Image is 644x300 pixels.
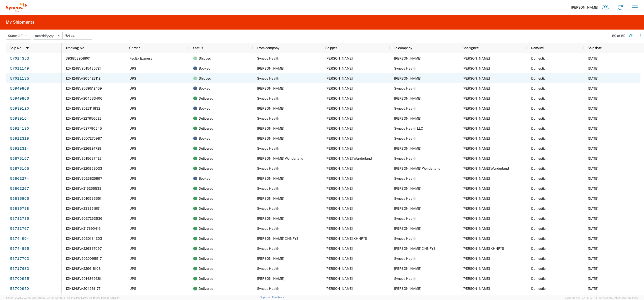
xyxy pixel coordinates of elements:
[394,147,421,150] span: Jessica Littrell
[531,56,546,60] span: Domestic
[257,287,279,290] span: Syneos Health
[463,107,490,110] span: Juan Gonzalez
[326,237,367,240] span: Dawn Sternbach XHNFYS
[394,267,421,270] span: Atreyee Sims
[129,86,136,90] span: UPS
[531,287,546,290] span: Domestic
[10,265,29,273] a: 56717682
[257,147,279,150] span: Syneos Health
[326,97,353,100] span: JuanCarlos Gonzalez
[257,76,279,80] span: Syneos Health
[257,277,284,280] span: Aimee Nguyen
[129,167,136,170] span: UPS
[257,86,284,90] span: Justine Little
[531,97,546,100] span: Domestic
[199,83,210,93] span: Booked
[257,237,298,240] span: Dawn Sternbach XHNFYS
[565,295,638,300] span: Copyright © [DATE]-[DATE] Agistix Inc., All Rights Reserved
[129,247,136,250] span: UPS
[129,46,140,50] span: Carrier
[531,227,546,230] span: Domestic
[66,76,100,80] span: 1ZK1248VA205423112
[463,257,490,260] span: Juan Gonzalez
[129,217,136,220] span: UPS
[199,73,211,83] span: Shipped
[199,53,211,63] span: Shipped
[66,237,102,240] span: 1ZK1248V9030184303
[326,227,353,230] span: JuanCarlos Gonzalez
[531,157,546,160] span: Domestic
[588,86,598,90] span: 09/26/2025
[394,97,421,100] span: Justine Little
[463,56,490,60] span: Marion Hughes
[326,117,353,120] span: Juan Gonzalez
[394,66,416,70] span: Syneos Health
[463,167,509,170] span: Sarah Wonderland
[531,137,546,140] span: Domestic
[326,86,353,90] span: Justine Little
[10,105,29,112] a: 56939120
[24,44,31,52] img: arrow-dropdown.svg
[394,257,416,260] span: Syneos Health
[129,127,136,130] span: UPS
[66,97,102,100] span: 1ZK1248VA204533406
[394,107,416,110] span: Syneos Health
[588,237,598,240] span: 09/08/2025
[531,197,546,200] span: Domestic
[531,207,546,210] span: Domestic
[326,177,353,180] span: Dawn Horvath
[326,76,353,80] span: Juan Gonzalez
[199,214,213,224] span: Delivered
[10,115,29,122] a: 56939104
[588,117,598,120] span: 09/25/2025
[10,75,29,82] a: 57011135
[394,187,421,190] span: Dawn Horvath
[463,86,490,90] span: JuanCarlos Gonzalez
[66,207,101,210] span: 1ZK1248VA233251951
[66,247,102,250] span: 1ZK1248VA226337097
[46,296,65,299] span: [DATE] 10:43:43
[10,145,29,153] a: 56912314
[257,207,279,210] span: Syneos Health
[394,277,416,280] span: Syneos Health
[10,125,29,132] a: 56914190
[66,147,101,150] span: 1ZK1248VA226924729
[394,217,416,220] span: Syneos Health
[531,217,546,220] span: Domestic
[199,244,213,254] span: Delivered
[588,257,598,260] span: 09/04/2025
[10,235,29,243] a: 56744904
[10,185,29,193] a: 56862267
[394,167,440,170] span: Sarah Wonderland
[6,19,34,25] h2: My Shipments
[588,46,602,50] span: Ship date
[463,207,490,210] span: Tommy Dana
[193,46,203,50] span: Status
[129,177,136,180] span: UPS
[257,167,279,170] span: Syneos Health
[199,163,213,173] span: Delivered
[257,157,303,160] span: Sarah Wonderland
[10,275,29,283] a: 56700955
[394,56,421,60] span: Marion Hughes
[394,117,421,120] span: Tracey Simpkins-Winfield
[326,127,353,130] span: Eileen Reich
[66,66,101,70] span: 1ZK1248V9015435721
[394,177,416,180] span: Syneos Health
[272,296,284,299] a: Feedback
[463,227,490,230] span: Cassie Coombs
[588,66,598,70] span: 10/02/2025
[588,277,598,280] span: 09/03/2025
[129,237,136,240] span: UPS
[257,56,279,60] span: Syneos Health
[531,257,546,260] span: Domestic
[394,76,421,80] span: Casey Kallam
[199,193,213,203] span: Delivered
[257,257,284,260] span: Atreyee Sims
[199,274,213,284] span: Delivered
[588,167,598,170] span: 09/19/2025
[257,197,284,200] span: Tommy Dana
[129,97,136,100] span: UPS
[326,56,353,60] span: Juan Gonzalez
[10,85,29,92] a: 56949808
